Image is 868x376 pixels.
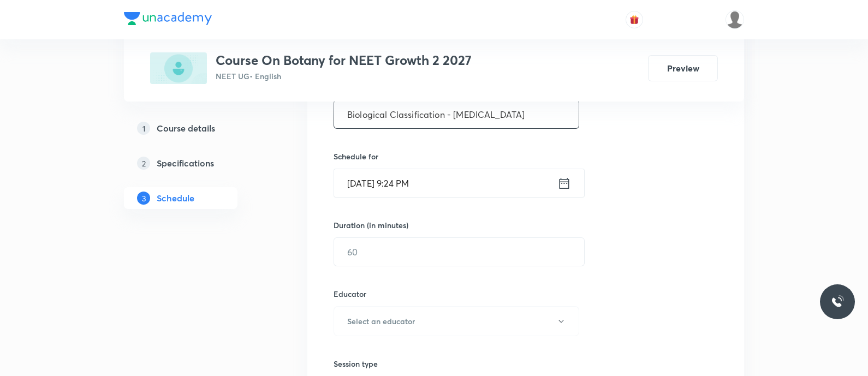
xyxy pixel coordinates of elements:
[334,358,378,369] h6: Session type
[124,152,272,174] a: 2Specifications
[334,238,584,266] input: 60
[137,122,150,135] p: 1
[137,192,150,205] p: 3
[157,192,194,205] h5: Schedule
[124,12,212,28] a: Company Logo
[334,219,408,231] h6: Duration (in minutes)
[347,315,415,327] h6: Select an educator
[831,295,844,308] img: ttu
[157,157,214,170] h5: Specifications
[334,100,579,128] input: A great title is short, clear and descriptive
[334,288,579,300] h6: Educator
[124,117,272,139] a: 1Course details
[626,11,643,28] button: avatar
[334,151,579,162] h6: Schedule for
[137,157,150,170] p: 2
[157,122,215,135] h5: Course details
[124,12,212,25] img: Company Logo
[334,306,579,336] button: Select an educator
[629,15,639,25] img: avatar
[216,52,472,68] h3: Course On Botany for NEET Growth 2 2027
[648,55,718,81] button: Preview
[150,52,207,84] img: 277C75F6-257A-4EDF-8632-FDAE2E3DED7E_plus.png
[216,70,472,82] p: NEET UG • English
[726,10,744,29] img: P Antony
